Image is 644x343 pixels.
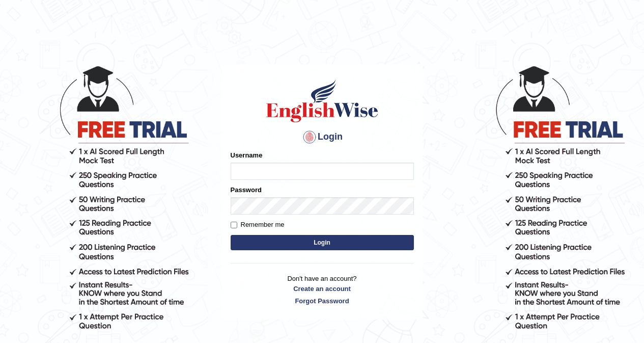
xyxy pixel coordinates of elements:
[231,129,414,145] h4: Login
[231,284,414,294] a: Create an account
[231,274,414,305] p: Don't have an account?
[231,235,414,250] button: Login
[231,220,285,230] label: Remember me
[231,150,263,160] label: Username
[231,222,237,228] input: Remember me
[231,185,262,195] label: Password
[231,296,414,306] a: Forgot Password
[264,78,380,124] img: Logo of English Wise sign in for intelligent practice with AI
